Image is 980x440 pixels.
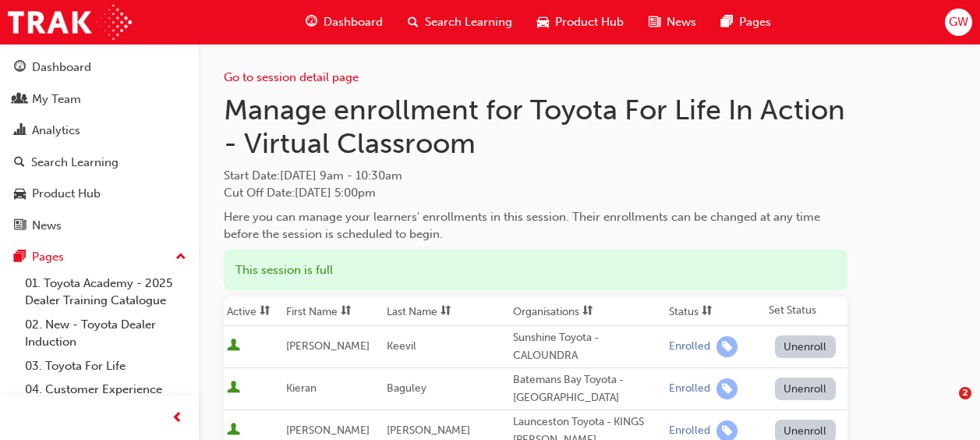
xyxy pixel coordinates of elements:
[537,12,549,32] span: car-icon
[224,70,359,84] a: Go to session detail page
[6,211,193,240] a: News
[667,13,696,31] span: News
[6,148,193,177] a: Search Learning
[408,12,419,32] span: search-icon
[32,185,101,203] div: Product Hub
[280,169,402,183] span: [DATE] 9am - 10:30am
[31,154,119,172] div: Search Learning
[6,243,193,271] button: Pages
[224,167,847,185] span: Start Date :
[6,85,193,114] a: My Team
[6,50,193,243] button: DashboardMy TeamAnalyticsSearch LearningProduct HubNews
[293,6,395,38] a: guage-iconDashboard
[513,371,663,406] div: Batemans Bay Toyota - [GEOGRAPHIC_DATA]
[766,296,847,326] th: Set Status
[224,296,283,326] th: Toggle SortBy
[927,387,964,424] iframe: Intercom live chat
[14,61,26,75] span: guage-icon
[32,59,91,76] div: Dashboard
[669,381,710,396] div: Enrolled
[224,93,847,161] h1: Manage enrollment for Toyota For Life In Action - Virtual Classroom
[224,208,847,243] div: Here you can manage your learners' enrollments in this session. Their enrollments can be changed ...
[775,378,836,400] button: Unenroll
[19,378,193,402] a: 04. Customer Experience
[306,12,317,32] span: guage-icon
[260,305,271,318] span: sorting-icon
[387,339,416,353] span: Keevil
[286,339,370,353] span: [PERSON_NAME]
[6,116,193,145] a: Analytics
[702,305,713,318] span: sorting-icon
[959,387,971,399] span: 2
[387,424,470,437] span: [PERSON_NAME]
[513,329,663,364] div: Sunshine Toyota - CALOUNDRA
[283,296,384,326] th: Toggle SortBy
[510,296,666,326] th: Toggle SortBy
[14,219,26,233] span: news-icon
[324,13,383,31] span: Dashboard
[32,90,81,108] div: My Team
[739,13,771,31] span: Pages
[440,305,451,318] span: sorting-icon
[227,339,240,354] span: User is active
[14,93,26,107] span: people-icon
[949,13,968,31] span: GW
[775,335,836,358] button: Unenroll
[19,313,193,354] a: 02. New - Toyota Dealer Induction
[669,339,710,354] div: Enrolled
[716,336,738,357] span: learningRecordVerb_ENROLL-icon
[8,5,132,40] img: Trak
[172,409,183,428] span: prev-icon
[32,122,80,140] div: Analytics
[709,6,784,38] a: pages-iconPages
[32,217,62,235] div: News
[582,305,593,318] span: sorting-icon
[666,296,766,326] th: Toggle SortBy
[669,424,710,438] div: Enrolled
[286,381,317,395] span: Kieran
[6,179,193,208] a: Product Hub
[32,248,64,266] div: Pages
[6,53,193,82] a: Dashboard
[384,296,510,326] th: Toggle SortBy
[636,6,709,38] a: news-iconNews
[649,12,660,32] span: news-icon
[14,156,25,170] span: search-icon
[19,271,193,313] a: 01. Toyota Academy - 2025 Dealer Training Catalogue
[716,378,738,399] span: learningRecordVerb_ENROLL-icon
[387,381,426,395] span: Baguley
[341,305,352,318] span: sorting-icon
[224,250,847,291] div: This session is full
[14,187,26,201] span: car-icon
[14,124,26,138] span: chart-icon
[721,12,733,32] span: pages-icon
[425,13,512,31] span: Search Learning
[555,13,624,31] span: Product Hub
[286,424,370,437] span: [PERSON_NAME]
[945,9,972,36] button: GW
[175,247,186,268] span: up-icon
[14,250,26,264] span: pages-icon
[19,354,193,378] a: 03. Toyota For Life
[227,423,240,438] span: User is active
[227,381,240,396] span: User is active
[525,6,636,38] a: car-iconProduct Hub
[395,6,525,38] a: search-iconSearch Learning
[224,186,376,200] span: Cut Off Date : [DATE] 5:00pm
